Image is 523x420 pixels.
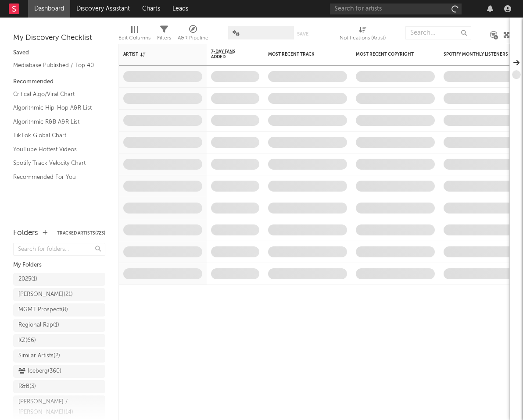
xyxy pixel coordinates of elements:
[13,89,97,99] a: Critical Algo/Viral Chart
[13,395,105,419] a: [PERSON_NAME] / [PERSON_NAME](14)
[13,131,97,140] a: TikTok Global Chart
[157,33,171,43] div: Filters
[13,365,105,378] a: Iceberg(360)
[118,33,150,43] div: Edit Columns
[13,349,105,363] a: Similar Artists(2)
[13,33,105,43] div: My Discovery Checklist
[13,319,105,332] a: Regional Rap(1)
[123,52,189,57] div: Artist
[18,305,68,315] div: MGMT Prospect ( 8 )
[13,243,105,256] input: Search for folders...
[18,381,36,392] div: R&B ( 3 )
[13,288,105,301] a: [PERSON_NAME](21)
[13,260,105,271] div: My Folders
[405,26,471,39] input: Search...
[13,117,97,127] a: Algorithmic R&B A&R List
[444,52,509,57] div: Spotify Monthly Listeners
[356,52,422,57] div: Most Recent Copyright
[18,335,36,346] div: KZ ( 66 )
[18,289,73,300] div: [PERSON_NAME] ( 21 )
[297,32,308,36] button: Save
[157,22,171,47] div: Filters
[13,48,105,58] div: Saved
[13,172,97,182] a: Recommended For You
[18,320,59,331] div: Regional Rap ( 1 )
[340,33,386,43] div: Notifications (Artist)
[13,103,97,113] a: Algorithmic Hip-Hop A&R List
[118,22,150,47] div: Edit Columns
[13,61,97,70] a: Mediabase Published / Top 40
[13,158,97,168] a: Spotify Track Velocity Chart
[13,273,105,286] a: 2025(1)
[57,231,105,235] button: Tracked Artists(723)
[18,397,80,418] div: [PERSON_NAME] / [PERSON_NAME] ( 14 )
[13,228,38,238] div: Folders
[330,4,462,14] input: Search for artists
[13,145,97,154] a: YouTube Hottest Videos
[211,49,246,60] span: 7-Day Fans Added
[13,380,105,393] a: R&B(3)
[340,22,386,47] div: Notifications (Artist)
[18,274,37,285] div: 2025 ( 1 )
[13,303,105,317] a: MGMT Prospect(8)
[13,77,105,87] div: Recommended
[268,52,334,57] div: Most Recent Track
[178,33,208,43] div: A&R Pipeline
[178,22,208,47] div: A&R Pipeline
[13,334,105,347] a: KZ(66)
[18,351,60,361] div: Similar Artists ( 2 )
[18,366,61,377] div: Iceberg ( 360 )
